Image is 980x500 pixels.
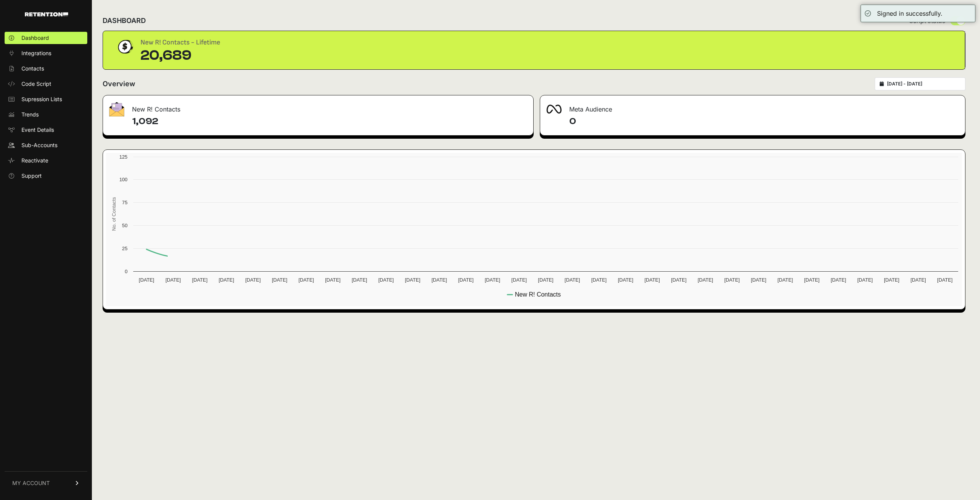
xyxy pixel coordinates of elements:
[132,115,527,128] h4: 1,092
[165,277,181,283] text: [DATE]
[5,108,87,121] a: Trends
[5,62,87,75] a: Contacts
[325,277,340,283] text: [DATE]
[192,277,207,283] text: [DATE]
[103,95,533,118] div: New R! Contacts
[21,126,54,134] span: Event Details
[219,277,234,283] text: [DATE]
[352,277,367,283] text: [DATE]
[111,197,117,231] text: No. of Contacts
[5,154,87,167] a: Reactivate
[21,65,44,72] span: Contacts
[21,95,62,103] span: Supression Lists
[21,157,48,164] span: Reactivate
[565,277,580,283] text: [DATE]
[109,102,124,116] img: fa-envelope-19ae18322b30453b285274b1b8af3d052b27d846a4fbe8435d1a52b978f639a2.png
[458,277,474,283] text: [DATE]
[122,246,127,251] text: 25
[125,269,127,274] text: 0
[751,277,766,283] text: [DATE]
[804,277,820,283] text: [DATE]
[618,277,633,283] text: [DATE]
[831,277,846,283] text: [DATE]
[21,172,42,180] span: Support
[511,277,527,283] text: [DATE]
[299,277,314,283] text: [DATE]
[103,15,146,26] h2: DASHBOARD
[884,277,899,283] text: [DATE]
[5,124,87,136] a: Event Details
[5,170,87,182] a: Support
[515,291,561,298] text: New R! Contacts
[697,277,713,283] text: [DATE]
[591,277,606,283] text: [DATE]
[877,9,942,18] div: Signed in successfully.
[431,277,447,283] text: [DATE]
[644,277,660,283] text: [DATE]
[5,47,87,59] a: Integrations
[119,177,127,182] text: 100
[569,115,959,128] h4: 0
[103,79,135,89] h2: Overview
[5,93,87,105] a: Supression Lists
[540,95,965,118] div: Meta Audience
[671,277,686,283] text: [DATE]
[21,80,51,88] span: Code Script
[378,277,394,283] text: [DATE]
[5,471,87,495] a: MY ACCOUNT
[25,12,68,16] img: Retention.com
[119,154,127,160] text: 125
[937,277,952,283] text: [DATE]
[122,200,127,205] text: 75
[12,479,50,487] span: MY ACCOUNT
[5,78,87,90] a: Code Script
[115,37,134,56] img: dollar-coin-05c43ed7efb7bc0c12610022525b4bbbb207c7efeef5aecc26f025e68dcafac9.png
[140,37,220,48] div: New R! Contacts - Lifetime
[140,48,220,63] div: 20,689
[21,141,57,149] span: Sub-Accounts
[546,105,562,114] img: fa-meta-2f981b61bb99beabf952f7030308934f19ce035c18b003e963880cc3fabeebb7.png
[5,139,87,151] a: Sub-Accounts
[724,277,740,283] text: [DATE]
[538,277,553,283] text: [DATE]
[21,111,39,118] span: Trends
[485,277,500,283] text: [DATE]
[911,277,926,283] text: [DATE]
[122,223,127,228] text: 50
[777,277,793,283] text: [DATE]
[5,32,87,44] a: Dashboard
[21,49,51,57] span: Integrations
[405,277,420,283] text: [DATE]
[857,277,873,283] text: [DATE]
[139,277,154,283] text: [DATE]
[245,277,261,283] text: [DATE]
[21,34,49,42] span: Dashboard
[272,277,287,283] text: [DATE]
